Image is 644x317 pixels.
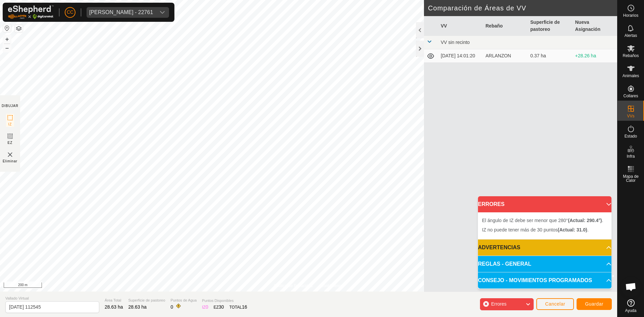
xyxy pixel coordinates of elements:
img: VV [6,151,14,159]
button: Capas del Mapa [15,24,23,33]
span: 0 [171,304,173,310]
span: Horarios [623,13,638,17]
span: Rebaños [623,54,639,58]
button: – [3,44,11,52]
th: Superficie de pastoreo [528,16,573,36]
a: Contáctenos [321,283,343,289]
td: +28.26 ha [573,49,618,63]
p-accordion-content: ERRORES [478,212,611,239]
span: Puntos de Agua [171,298,197,303]
td: [DATE] 14:01:20 [438,49,483,63]
span: Mapa de Calor [619,174,642,182]
span: EZ [8,140,13,145]
span: VV sin recinto [441,40,470,45]
span: Área Total [105,298,123,303]
span: IZ no puede tener más de 30 puntos . [482,227,589,232]
span: Anca Sanda Bercian - 22761 [87,7,156,18]
div: TOTAL [229,304,247,311]
span: Animales [623,74,639,78]
span: CONSEJO - MOVIMIENTOS PROGRAMADOS [478,276,592,284]
span: Guardar [585,301,603,307]
div: Chat abierto [621,277,641,297]
span: IZ [8,122,12,127]
b: (Actual: 290.4°) [568,218,602,223]
p-accordion-header: ERRORES [478,196,611,212]
div: DIBUJAR [2,103,18,108]
a: Ayuda [618,297,644,315]
span: Errores [491,301,506,307]
div: [PERSON_NAME] - 22761 [89,10,153,15]
p-accordion-header: CONSEJO - MOVIMIENTOS PROGRAMADOS [478,272,611,288]
span: El ángulo de IZ debe ser menor que 280° . [482,218,603,223]
button: Guardar [577,298,612,310]
p-accordion-header: ADVERTENCIAS [478,240,611,256]
span: 0 [206,304,208,310]
span: Eliminar [3,159,17,164]
span: VVs [627,114,634,118]
td: 0.37 ha [528,49,573,63]
span: Cancelar [545,301,565,307]
span: ERRORES [478,200,504,208]
p-accordion-header: REGLAS - GENERAL [478,256,611,272]
span: 16 [242,304,247,310]
button: Cancelar [536,298,574,310]
span: Alertas [625,34,637,38]
span: Superficie de pastoreo [128,298,165,303]
div: ARLANZON [486,52,525,59]
th: Rebaño [483,16,528,36]
span: Puntos Disponibles [202,298,247,304]
div: dropdown trigger [156,7,169,18]
span: 28.63 ha [105,304,123,310]
h2: Comparación de Áreas de VV [428,4,617,12]
span: Estado [625,134,637,138]
b: (Actual: 31.0) [558,227,587,232]
span: Vallado Virtual [5,296,99,301]
th: VV [438,16,483,36]
a: Política de Privacidad [274,283,313,289]
button: Restablecer Mapa [3,24,11,32]
div: IZ [202,304,208,311]
span: Ayuda [625,309,637,313]
span: CC [67,9,73,16]
span: Collares [623,94,638,98]
img: Logo Gallagher [8,5,54,19]
span: 30 [219,304,224,310]
span: REGLAS - GENERAL [478,260,531,268]
span: ADVERTENCIAS [478,244,520,252]
th: Nueva Asignación [573,16,618,36]
span: 28.63 ha [128,304,147,310]
span: Infra [627,154,635,158]
button: + [3,35,11,43]
div: EZ [214,304,224,311]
